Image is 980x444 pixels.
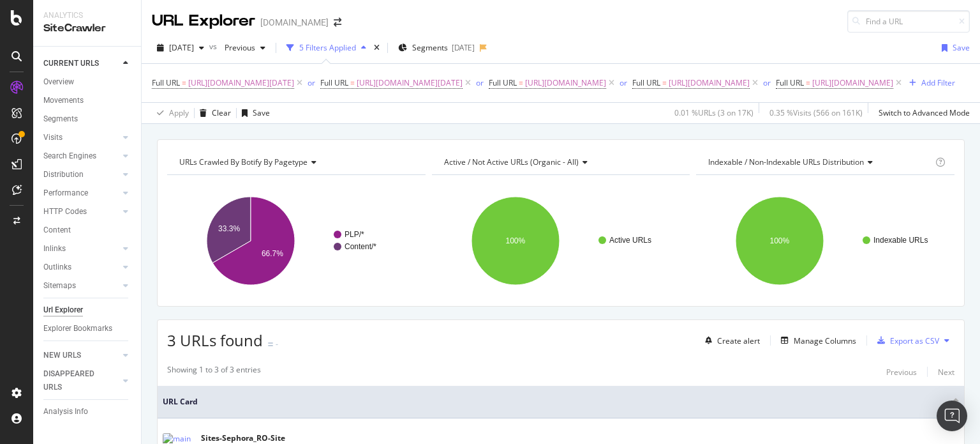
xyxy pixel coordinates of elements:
[43,21,131,36] div: SiteCrawler
[209,41,219,52] span: vs
[152,38,209,58] button: [DATE]
[43,187,88,200] div: Performance
[201,433,362,444] div: Sites-Sephora_RO-Site
[43,131,63,144] div: Visits
[886,367,917,378] div: Previous
[43,349,81,362] div: NEW URLS
[43,57,99,70] div: CURRENT URLS
[43,75,132,89] a: Overview
[806,77,810,88] span: =
[43,75,74,89] div: Overview
[253,107,270,118] div: Save
[345,230,364,239] text: PLP/*
[476,77,484,88] div: or
[218,224,240,233] text: 33.3%
[308,77,315,88] div: or
[43,94,132,107] a: Movements
[776,333,856,348] button: Manage Columns
[937,38,970,58] button: Save
[195,103,231,123] button: Clear
[152,77,180,88] span: Full URL
[776,77,804,88] span: Full URL
[237,103,270,123] button: Save
[43,224,71,237] div: Content
[219,38,271,58] button: Previous
[43,205,87,218] div: HTTP Codes
[43,168,119,181] a: Distribution
[706,152,933,172] h4: Indexable / Non-Indexable URLs Distribution
[708,157,864,167] span: Indexable / Non-Indexable URLs distribution
[43,349,119,362] a: NEW URLS
[43,322,112,335] div: Explorer Bookmarks
[43,112,78,126] div: Segments
[763,77,771,88] div: or
[43,261,119,274] a: Outlinks
[879,107,970,118] div: Switch to Advanced Mode
[212,107,231,118] div: Clear
[43,224,132,237] a: Content
[43,205,119,218] a: HTTP Codes
[696,185,951,296] svg: A chart.
[525,74,606,92] span: [URL][DOMAIN_NAME]
[632,77,660,88] span: Full URL
[43,242,119,256] a: Inlinks
[169,42,194,53] span: 2025 Sep. 9th
[938,367,954,378] div: Next
[357,74,463,92] span: [URL][DOMAIN_NAME][DATE]
[43,57,119,70] a: CURRENT URLS
[794,335,856,346] div: Manage Columns
[43,279,119,293] a: Sitemaps
[182,77,186,88] span: =
[620,77,627,88] div: or
[938,364,954,379] button: Next
[43,303,83,317] div: Url Explorer
[873,236,928,245] text: Indexable URLs
[700,330,760,351] button: Create alert
[886,364,917,379] button: Previous
[167,364,261,379] div: Showing 1 to 3 of 3 entries
[152,103,189,123] button: Apply
[444,157,579,167] span: Active / Not Active URLs (organic - all)
[812,74,893,92] span: [URL][DOMAIN_NAME]
[489,77,517,88] span: Full URL
[43,405,132,418] a: Analysis Info
[953,42,970,53] div: Save
[476,77,484,89] button: or
[167,330,263,351] span: 3 URLs found
[43,149,119,163] a: Search Engines
[43,112,132,126] a: Segments
[717,335,760,346] div: Create alert
[937,401,967,431] div: Open Intercom Messenger
[167,185,422,296] svg: A chart.
[371,42,382,54] div: times
[320,77,348,88] span: Full URL
[769,107,863,118] div: 0.35 % Visits ( 566 on 161K )
[179,157,308,167] span: URLs Crawled By Botify By pagetype
[262,249,283,258] text: 66.7%
[872,330,939,351] button: Export as CSV
[921,77,955,88] div: Add Filter
[308,77,315,89] button: or
[43,367,119,394] a: DISAPPEARED URLS
[904,75,955,91] button: Add Filter
[299,42,356,53] div: 5 Filters Applied
[43,279,76,293] div: Sitemaps
[345,242,376,251] text: Content/*
[609,236,651,245] text: Active URLs
[276,339,278,349] div: -
[334,18,341,27] div: arrow-right-arrow-left
[620,77,627,89] button: or
[43,168,84,181] div: Distribution
[43,10,131,21] div: Analytics
[43,94,84,107] div: Movements
[674,107,754,118] div: 0.01 % URLs ( 3 on 17K )
[43,322,132,335] a: Explorer Bookmarks
[519,77,523,88] span: =
[442,152,679,172] h4: Active / Not Active URLs
[43,187,119,200] a: Performance
[219,42,255,53] span: Previous
[847,10,970,33] input: Find a URL
[152,10,255,32] div: URL Explorer
[452,42,475,53] div: [DATE]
